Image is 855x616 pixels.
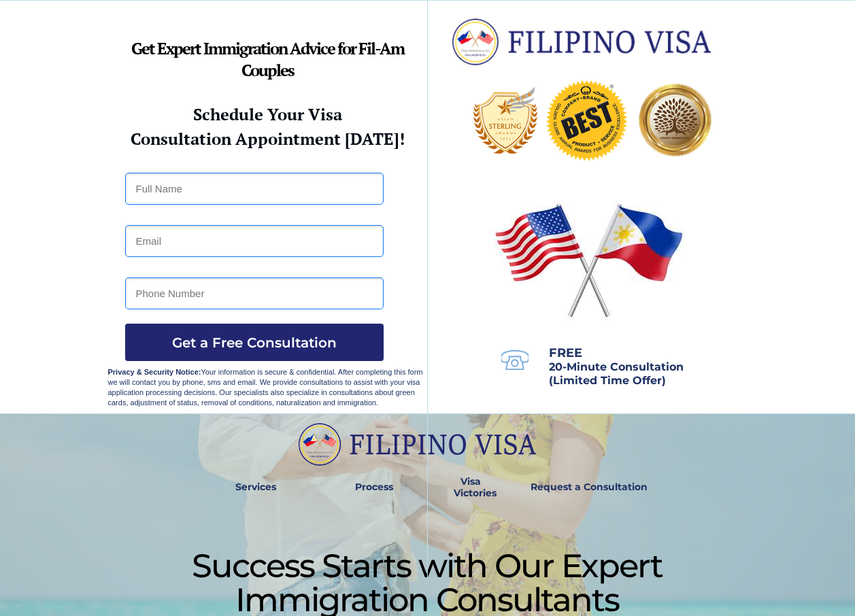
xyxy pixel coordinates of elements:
strong: Consultation Appointment [DATE]! [131,128,405,150]
strong: Privacy & Security Notice: [108,368,201,376]
input: Phone Number [125,277,384,309]
strong: Services [235,481,276,493]
strong: Schedule Your Visa [193,103,342,125]
a: Visa Victories [448,472,494,503]
input: Full Name [125,173,384,205]
strong: Process [355,481,393,493]
span: 20-Minute Consultation (Limited Time Offer) [549,360,684,387]
strong: Get Expert Immigration Advice for Fil-Am Couples [131,37,404,81]
input: Email [125,225,384,257]
strong: Visa Victories [454,475,497,499]
a: Request a Consultation [524,472,654,503]
a: Process [348,472,400,503]
span: Get a Free Consultation [125,335,384,351]
button: Get a Free Consultation [125,324,384,361]
span: Your information is secure & confidential. After completing this form we will contact you by phon... [108,368,423,407]
span: FREE [549,345,582,360]
strong: Request a Consultation [531,481,648,493]
a: Services [227,472,286,503]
